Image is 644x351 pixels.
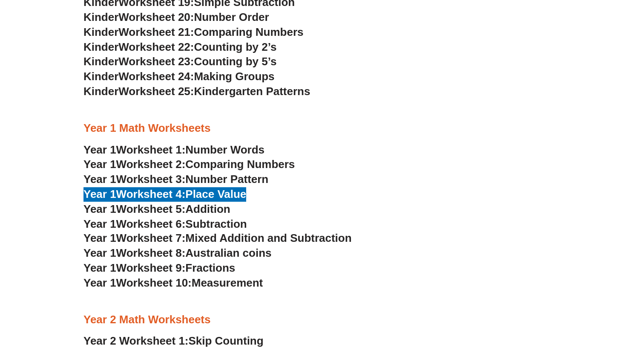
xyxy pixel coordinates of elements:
a: Year 1Worksheet 8:Australian coins [83,247,271,259]
span: Kinder [83,26,118,38]
span: Making Groups [194,70,274,83]
span: Worksheet 20: [118,11,194,23]
span: Place Value [185,188,246,200]
span: Australian coins [185,247,271,259]
h3: Year 1 Math Worksheets [83,121,561,136]
span: Worksheet 6: [116,218,186,230]
span: Worksheet 25: [118,85,194,98]
span: Worksheet 8: [116,247,186,259]
a: Year 1Worksheet 3:Number Pattern [83,173,268,186]
a: Year 1Worksheet 2:Comparing Numbers [83,158,295,171]
span: Kinder [83,11,118,23]
span: Counting by 2’s [194,41,276,53]
iframe: Chat Widget [498,255,644,351]
span: Worksheet 9: [116,261,186,274]
span: Comparing Numbers [194,26,303,38]
h3: Year 2 Math Worksheets [83,313,561,327]
span: Kinder [83,85,118,98]
span: Number Pattern [185,173,268,186]
a: Year 1Worksheet 5:Addition [83,203,230,215]
span: Number Order [194,11,269,23]
span: Worksheet 3: [116,173,186,186]
span: Worksheet 5: [116,203,186,215]
span: Counting by 5’s [194,55,276,68]
a: Year 1Worksheet 10:Measurement [83,276,263,289]
span: Number Words [185,143,264,156]
span: Comparing Numbers [185,158,295,171]
span: Year 2 Worksheet 1: [83,334,189,347]
span: Worksheet 7: [116,232,186,244]
span: Worksheet 24: [118,70,194,83]
a: Year 1Worksheet 4:Place Value [83,188,246,200]
span: Measurement [192,276,263,289]
span: Subtraction [185,218,247,230]
span: Addition [185,203,230,215]
span: Worksheet 1: [116,143,186,156]
span: Worksheet 21: [118,26,194,38]
span: Worksheet 23: [118,55,194,68]
span: Mixed Addition and Subtraction [185,232,351,244]
span: Kinder [83,55,118,68]
span: Fractions [185,261,235,274]
a: Year 1Worksheet 9:Fractions [83,261,235,274]
a: Year 1Worksheet 1:Number Words [83,143,264,156]
span: Skip Counting [189,334,264,347]
span: Kinder [83,41,118,53]
span: Worksheet 10: [116,276,192,289]
a: Year 1Worksheet 6:Subtraction [83,218,247,230]
span: Worksheet 22: [118,41,194,53]
a: Year 2 Worksheet 1:Skip Counting [83,334,264,347]
span: Worksheet 4: [116,188,186,200]
span: Worksheet 2: [116,158,186,171]
span: Kinder [83,70,118,83]
a: Year 1Worksheet 7:Mixed Addition and Subtraction [83,232,352,244]
span: Kindergarten Patterns [194,85,310,98]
